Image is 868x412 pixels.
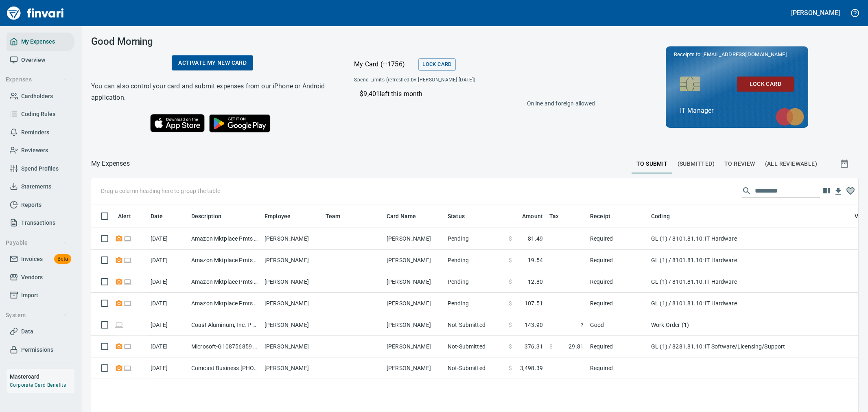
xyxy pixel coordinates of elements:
[261,228,322,250] td: [PERSON_NAME]
[7,141,74,160] a: Reviewers
[123,344,132,349] span: Online transaction
[261,271,322,293] td: [PERSON_NAME]
[188,314,261,336] td: Coast Aluminum, Inc. P Portland OR
[7,341,74,359] a: Permissions
[115,236,123,241] span: Receipt Required
[326,211,351,221] span: Team
[6,75,67,85] span: Expenses
[91,81,334,103] h6: You can also control your card and submit expenses from our iPhone or Android application.
[7,178,74,196] a: Statements
[444,357,505,379] td: Not-Submitted
[178,58,247,68] span: Activate my new card
[123,365,132,370] span: Online transaction
[21,290,38,300] span: Import
[422,60,451,69] span: Lock Card
[387,211,416,221] span: Card Name
[512,211,543,221] span: Amount
[648,228,851,250] td: GL (1) / 8101.81.10: IT Hardware
[5,3,66,23] img: Finvari
[648,250,851,271] td: GL (1) / 8101.81.10: IT Hardware
[2,235,70,250] button: Payable
[636,159,668,169] span: To Submit
[21,37,55,47] span: My Expenses
[21,345,53,355] span: Permissions
[6,310,67,320] span: System
[520,364,543,372] span: 3,498.39
[383,271,444,293] td: [PERSON_NAME]
[7,268,74,287] a: Vendors
[2,72,70,87] button: Expenses
[21,145,48,156] span: Reviewers
[147,271,188,293] td: [DATE]
[147,228,188,250] td: [DATE]
[509,299,512,307] span: $
[772,104,808,130] img: mastercard.svg
[147,336,188,357] td: [DATE]
[702,50,787,58] span: [EMAIL_ADDRESS][DOMAIN_NAME]
[509,234,512,243] span: $
[7,250,74,268] a: InvoicesBeta
[21,272,43,283] span: Vendors
[568,342,584,351] span: 29.81
[648,293,851,314] td: GL (1) / 8101.81.10: IT Hardware
[21,182,51,192] span: Statements
[261,314,322,336] td: [PERSON_NAME]
[91,36,334,47] h3: Good Morning
[21,164,59,174] span: Spend Profiles
[444,314,505,336] td: Not-Submitted
[383,357,444,379] td: [PERSON_NAME]
[21,218,55,228] span: Transactions
[549,321,584,329] span: ?
[587,250,648,271] td: Required
[528,278,543,286] span: 12.80
[509,256,512,264] span: $
[7,105,74,123] a: Coding Rules
[261,293,322,314] td: [PERSON_NAME]
[147,250,188,271] td: [DATE]
[509,342,512,351] span: $
[21,200,42,210] span: Reports
[2,308,70,323] button: System
[444,228,505,250] td: Pending
[91,159,130,169] p: My Expenses
[354,76,534,84] span: Spend Limits (refreshed by [PERSON_NAME] [DATE])
[418,58,455,71] button: Lock Card
[7,33,74,51] a: My Expenses
[54,254,71,264] span: Beta
[789,7,842,19] button: [PERSON_NAME]
[7,286,74,305] a: Import
[21,254,43,264] span: Invoices
[590,211,621,221] span: Receipt
[172,55,253,70] a: Activate my new card
[115,257,123,263] span: Receipt Required
[188,250,261,271] td: Amazon Mktplace Pmts [DOMAIN_NAME][URL] WA
[205,110,275,137] img: Get it on Google Play
[21,109,55,119] span: Coding Rules
[147,357,188,379] td: [DATE]
[525,342,543,351] span: 376.31
[191,211,232,221] span: Description
[7,123,74,142] a: Reminders
[91,159,130,169] nav: breadcrumb
[765,159,817,169] span: (All Reviewable)
[354,59,415,69] p: My Card (···1756)
[444,336,505,357] td: Not-Submitted
[525,321,543,329] span: 143.90
[820,185,832,197] button: Choose columns to display
[678,159,715,169] span: (Submitted)
[118,211,131,221] span: Alert
[444,271,505,293] td: Pending
[549,342,553,351] span: $
[115,300,123,306] span: Receipt Required
[10,382,66,388] a: Corporate Card Benefits
[21,127,49,138] span: Reminders
[832,154,858,173] button: Show transactions within a particular date range
[587,293,648,314] td: Required
[651,211,680,221] span: Coding
[587,314,648,336] td: Good
[444,293,505,314] td: Pending
[261,336,322,357] td: [PERSON_NAME]
[115,365,123,370] span: Receipt Required
[651,211,670,221] span: Coding
[743,79,787,89] span: Lock Card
